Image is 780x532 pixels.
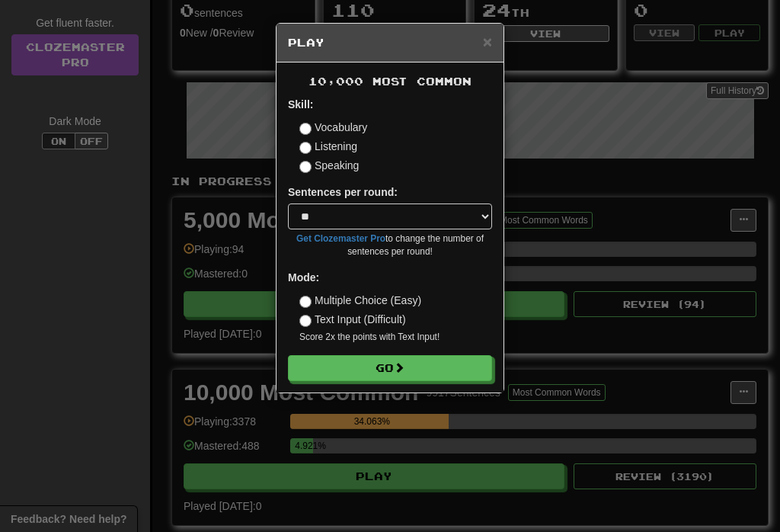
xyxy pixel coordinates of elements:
[288,271,319,284] strong: Mode:
[299,158,359,173] label: Speaking
[483,34,492,50] button: Close
[299,120,367,135] label: Vocabulary
[288,184,398,200] label: Sentences per round:
[299,293,421,308] label: Multiple Choice (Easy)
[299,312,406,327] label: Text Input (Difficult)
[288,35,492,50] h5: Play
[299,315,312,327] input: Text Input (Difficult)
[299,139,357,154] label: Listening
[299,161,312,173] input: Speaking
[288,232,492,258] small: to change the number of sentences per round!
[483,33,492,50] span: ×
[299,142,312,154] input: Listening
[299,331,492,344] small: Score 2x the points with Text Input !
[299,123,312,135] input: Vocabulary
[296,233,385,244] a: Get Clozemaster Pro
[299,296,312,308] input: Multiple Choice (Easy)
[308,75,472,88] span: 10,000 Most Common
[288,98,313,111] strong: Skill:
[288,355,492,381] button: Go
